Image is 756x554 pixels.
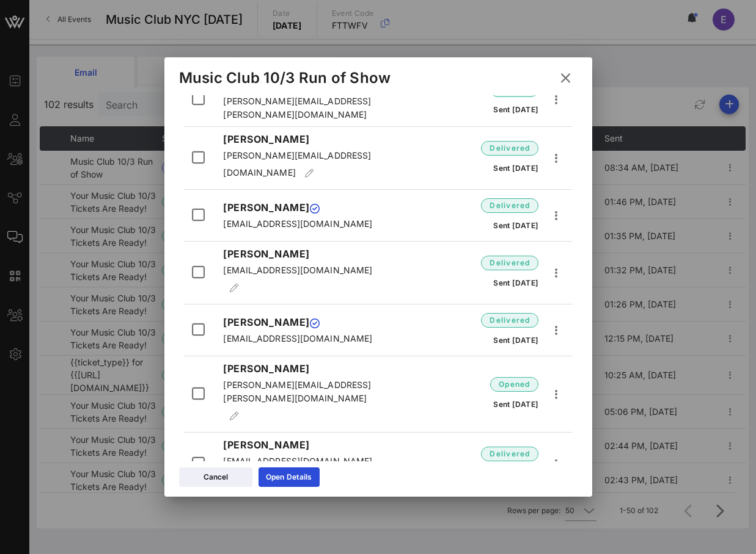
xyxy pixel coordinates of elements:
span: [PERSON_NAME][EMAIL_ADDRESS][DOMAIN_NAME] [223,150,371,178]
span: delivered [489,448,530,460]
span: [EMAIL_ADDRESS][DOMAIN_NAME] [223,218,372,229]
a: Open Details [259,467,320,487]
span: [PERSON_NAME][EMAIL_ADDRESS][PERSON_NAME][DOMAIN_NAME] [223,96,371,120]
button: Sent [DATE] [493,157,538,179]
button: opened [490,373,538,395]
button: delivered [481,252,538,274]
div: Music Club 10/3 Run of Show [179,69,391,87]
span: delivered [489,200,530,212]
p: [PERSON_NAME] [223,361,387,376]
span: delivered [489,257,530,269]
span: Sent [DATE] [493,221,538,230]
button: Sent [DATE] [493,214,538,236]
span: Sent [DATE] [493,164,538,173]
button: Sent [DATE] [493,272,538,293]
button: delivered [481,137,538,159]
span: Sent [DATE] [493,400,538,409]
button: Cancel [179,467,252,487]
div: Cancel [204,471,228,483]
span: Sent [DATE] [493,105,538,114]
span: [EMAIL_ADDRESS][DOMAIN_NAME] [223,265,372,275]
p: [PERSON_NAME] [223,132,387,146]
span: delivered [489,142,530,154]
button: Sent [DATE] [493,329,538,351]
p: [PERSON_NAME] [223,200,387,215]
button: delivered [481,195,538,217]
button: Sent [DATE] [493,98,538,120]
span: [EMAIL_ADDRESS][DOMAIN_NAME] [223,456,372,466]
button: delivered [481,309,538,331]
button: delivered [481,443,538,465]
div: Open Details [266,471,312,483]
p: [PERSON_NAME] [223,246,387,261]
span: Sent [DATE] [493,278,538,287]
span: Sent [DATE] [493,336,538,345]
span: opened [498,378,530,390]
p: [PERSON_NAME] [223,437,387,452]
span: [PERSON_NAME][EMAIL_ADDRESS][PERSON_NAME][DOMAIN_NAME] [223,380,371,403]
span: delivered [489,314,530,326]
p: [PERSON_NAME] [223,315,387,329]
button: Sent [DATE] [493,393,538,415]
span: [EMAIL_ADDRESS][DOMAIN_NAME] [223,333,372,344]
